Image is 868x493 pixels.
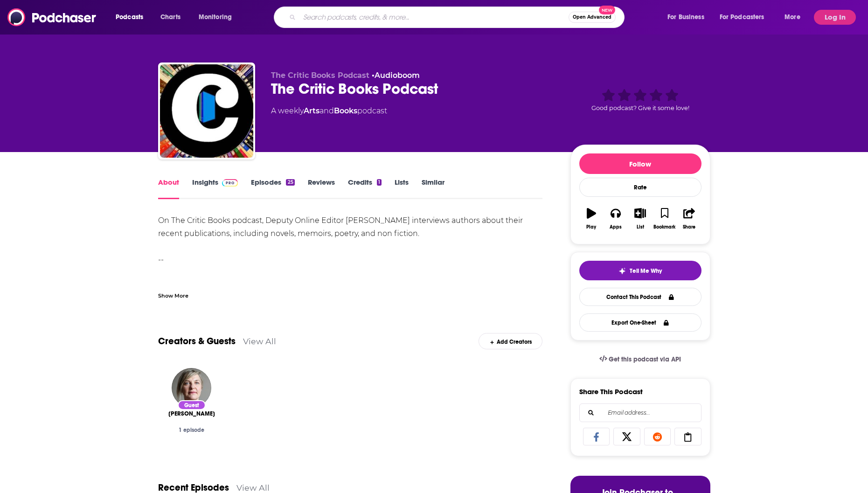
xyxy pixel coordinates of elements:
[319,106,334,115] span: and
[7,8,97,26] img: Podchaser - Follow, Share and Rate Podcasts
[653,224,675,230] div: Bookmark
[579,288,701,306] a: Contact This Podcast
[591,104,689,111] span: Good podcast? Give it some love!
[286,179,294,186] div: 25
[579,403,701,422] div: Search followers
[377,179,382,186] div: 1
[720,11,764,24] span: For Podcasters
[334,106,357,115] a: Books
[653,202,677,236] button: Bookmark
[243,336,276,346] a: View All
[586,224,596,230] div: Play
[570,71,710,129] div: Good podcast? Give it some love!
[583,428,610,445] a: Share on Facebook
[613,428,640,445] a: Share on X/Twitter
[677,202,701,236] button: Share
[236,483,270,493] a: View All
[479,333,542,349] div: Add Creators
[168,410,215,417] a: Charlotte Higgins
[271,71,369,80] span: The Critic Books Podcast
[618,267,626,275] img: tell me why sparkle
[579,387,643,396] h3: Share This Podcast
[116,11,143,24] span: Podcasts
[154,10,186,25] a: Charts
[199,11,232,24] span: Monitoring
[592,348,689,371] a: Get this podcast via API
[299,10,569,25] input: Search podcasts, credits, & more...
[158,178,179,199] a: About
[579,153,701,174] button: Follow
[599,6,616,14] span: New
[222,179,238,187] img: Podchaser Pro
[661,10,716,25] button: open menu
[609,355,681,363] span: Get this podcast via API
[192,178,238,199] a: InsightsPodchaser Pro
[778,10,812,25] button: open menu
[283,7,633,28] div: Search podcasts, credits, & more...
[569,12,616,23] button: Open AdvancedNew
[630,267,662,275] span: Tell Me Why
[158,335,236,347] a: Creators & Guests
[604,202,628,236] button: Apps
[168,410,215,417] span: [PERSON_NAME]
[587,404,694,422] input: Email address...
[579,178,701,197] div: Rate
[166,427,218,433] div: 1 episode
[192,10,244,25] button: open menu
[395,178,409,199] a: Lists
[674,428,701,445] a: Copy Link
[109,10,155,25] button: open menu
[628,202,652,236] button: List
[160,64,253,158] img: The Critic Books Podcast
[375,71,420,80] a: Audioboom
[308,178,335,199] a: Reviews
[372,71,420,80] span: •
[579,261,701,280] button: tell me why sparkleTell Me Why
[573,15,611,20] span: Open Advanced
[610,224,622,230] div: Apps
[348,178,382,199] a: Credits1
[251,178,294,199] a: Episodes25
[271,105,387,117] div: A weekly podcast
[160,11,181,24] span: Charts
[172,368,211,408] img: Charlotte Higgins
[579,313,701,332] button: Export One-Sheet
[422,178,444,199] a: Similar
[579,202,604,236] button: Play
[304,106,319,115] a: Arts
[785,11,800,24] span: More
[637,224,644,230] div: List
[714,10,778,25] button: open menu
[644,428,671,445] a: Share on Reddit
[667,11,704,24] span: For Business
[158,214,543,332] div: On The Critic Books podcast, Deputy Online Editor [PERSON_NAME] interviews authors about their re...
[178,400,206,410] div: Guest
[814,10,856,25] button: Log In
[683,224,695,230] div: Share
